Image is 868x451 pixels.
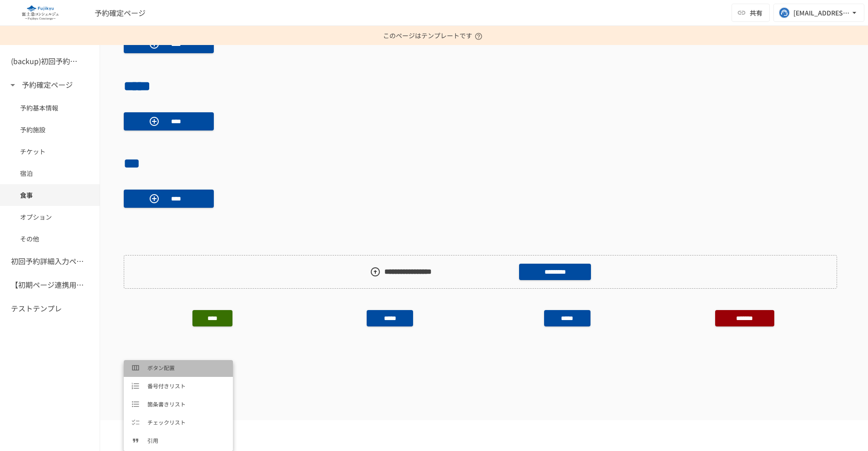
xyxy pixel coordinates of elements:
[750,8,762,18] span: 共有
[147,418,226,426] span: チェックリスト
[20,103,80,113] span: 予約基本情報
[147,381,226,390] span: 番号付きリスト
[20,125,80,135] span: 予約施設
[773,4,864,22] button: [EMAIL_ADDRESS][DOMAIN_NAME]
[11,5,69,20] img: eQeGXtYPV2fEKIA3pizDiVdzO5gJTl2ahLbsPaD2E4R
[732,4,770,22] button: 共有
[11,303,62,315] h6: テストテンプレ
[95,7,146,18] span: 予約確定ページ
[793,7,850,19] div: [EMAIL_ADDRESS][DOMAIN_NAME]
[22,79,73,91] h6: 予約確定ページ
[11,55,84,67] h6: (backup)初回予約詳細入力ページ複製
[20,168,80,178] span: 宿泊
[20,146,80,156] span: チケット
[147,363,226,372] span: ボタン配置
[20,212,80,222] span: オプション
[20,234,80,244] span: その他
[147,400,226,408] span: 箇条書きリスト
[20,190,80,200] span: 食事
[11,279,84,291] h6: 【初期ページ連携用】SFAの会社から連携
[11,256,84,267] h6: 初回予約詳細入力ページ
[124,349,844,361] div: Typeahead menu
[383,26,485,45] p: このページはテンプレートです
[147,436,226,445] span: 引用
